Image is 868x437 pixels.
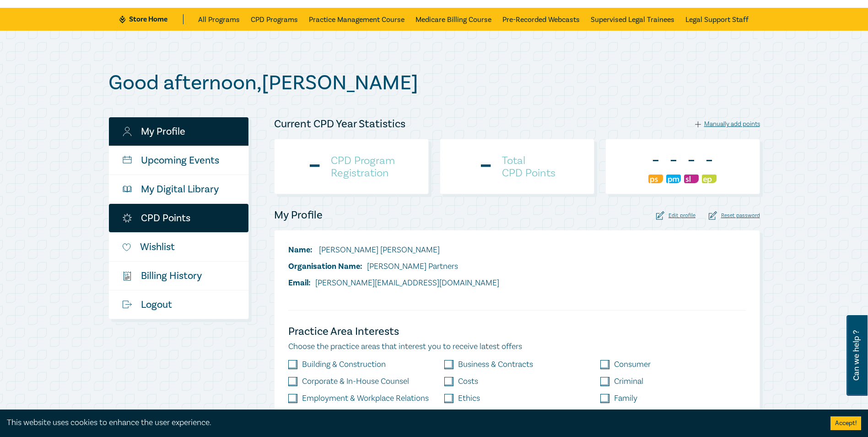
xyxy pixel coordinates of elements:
label: Corporate & In-House Counsel [302,377,409,386]
a: My Profile [109,117,248,146]
label: Costs [458,377,478,386]
label: Consumer [614,360,651,369]
button: Accept cookies [830,416,861,430]
tspan: $ [124,273,126,277]
div: - [684,149,699,173]
a: Medicare Billing Course [415,8,491,31]
label: Employment & Workplace Relations [302,394,429,403]
div: - [307,155,322,179]
a: Store Home [119,14,183,24]
a: Supervised Legal Trainees [591,8,674,31]
div: - [666,149,681,173]
a: Legal Support Staff [685,8,749,31]
a: Pre-Recorded Webcasts [502,8,580,31]
a: Practice Management Course [309,8,404,31]
img: Substantive Law [684,175,699,183]
label: Building & Construction [302,360,386,369]
label: Criminal [614,377,643,386]
h4: Total CPD Points [502,154,555,179]
a: $Billing History [109,262,248,290]
span: Email: [288,278,311,288]
a: Upcoming Events [109,146,248,175]
div: This website uses cookies to enhance the user experience. [7,417,817,429]
div: Edit profile [656,211,695,220]
label: Family [614,394,637,403]
h4: Practice Area Interests [288,324,746,339]
label: Ethics [458,394,480,403]
a: CPD Programs [251,8,298,31]
a: All Programs [198,8,240,31]
div: - [479,155,493,179]
a: Wishlist [109,233,248,261]
h4: My Profile [274,208,323,223]
h4: Current CPD Year Statistics [274,117,405,131]
img: Ethics & Professional Responsibility [702,175,717,183]
a: My Digital Library [109,175,248,203]
a: CPD Points [109,204,248,232]
span: Can we help ? [852,321,861,390]
span: Organisation Name: [288,261,362,272]
h1: Good afternoon , [PERSON_NAME] [108,71,760,95]
div: Manually add points [695,120,760,128]
a: Logout [109,290,248,319]
label: Business & Contracts [458,360,533,369]
span: Name: [288,245,313,255]
p: Choose the practice areas that interest you to receive latest offers [288,341,746,353]
h4: CPD Program Registration [331,154,395,179]
div: - [702,149,717,173]
div: Reset password [709,211,760,220]
img: Professional Skills [648,175,663,183]
li: [PERSON_NAME] [PERSON_NAME] [288,244,499,256]
li: [PERSON_NAME] Partners [288,261,499,273]
div: - [648,149,663,173]
img: Practice Management & Business Skills [666,175,681,183]
li: [PERSON_NAME][EMAIL_ADDRESS][DOMAIN_NAME] [288,277,499,289]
